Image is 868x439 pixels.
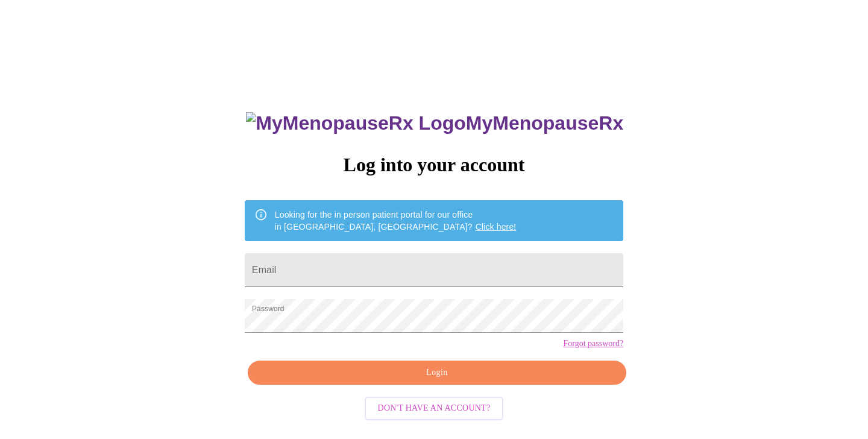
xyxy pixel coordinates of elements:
img: MyMenopauseRx Logo [246,112,465,134]
span: Login [262,365,612,381]
a: Don't have an account? [362,402,507,412]
a: Forgot password? [563,339,623,349]
h3: MyMenopauseRx [246,112,623,134]
span: Don't have an account? [378,401,491,416]
h3: Log into your account [245,154,623,176]
button: Don't have an account? [365,397,504,420]
div: Looking for the in person patient portal for our office in [GEOGRAPHIC_DATA], [GEOGRAPHIC_DATA]? [275,204,517,238]
button: Login [248,361,626,385]
a: Click here! [476,222,517,232]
